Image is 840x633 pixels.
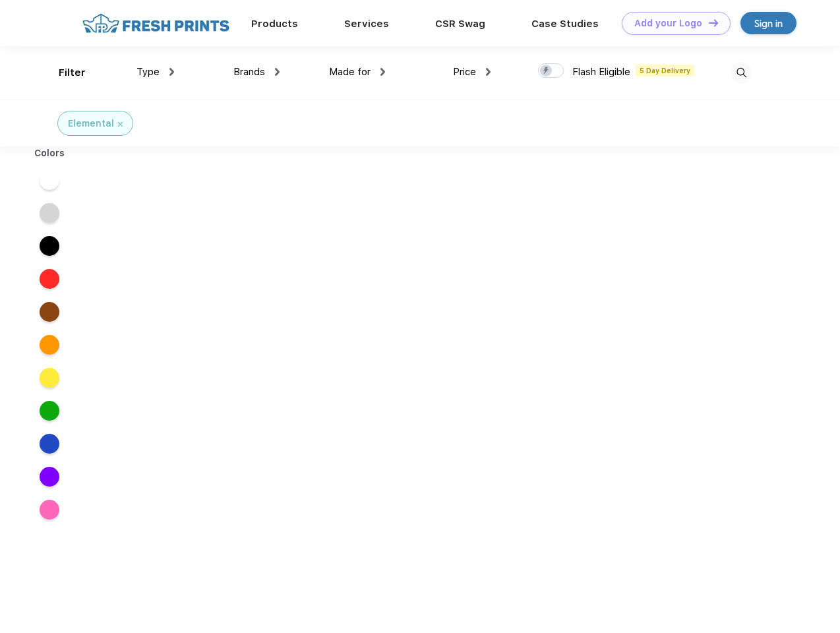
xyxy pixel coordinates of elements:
[731,62,752,84] img: desktop_search.svg
[78,12,233,35] img: fo%20logo%202.webp
[59,65,86,80] div: Filter
[572,66,630,78] span: Flash Eligible
[740,12,796,34] a: Sign in
[634,18,702,29] div: Add your Logo
[709,19,718,26] img: DT
[380,68,385,76] img: dropdown.png
[636,65,694,76] span: 5 Day Delivery
[251,18,298,30] a: Products
[24,146,75,160] div: Colors
[169,68,174,76] img: dropdown.png
[136,66,160,78] span: Type
[233,66,265,78] span: Brands
[754,16,783,31] div: Sign in
[329,66,371,78] span: Made for
[275,68,280,76] img: dropdown.png
[118,122,123,127] img: filter_cancel.svg
[68,117,114,131] div: Elemental
[453,66,476,78] span: Price
[344,18,389,30] a: Services
[435,18,485,30] a: CSR Swag
[486,68,491,76] img: dropdown.png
